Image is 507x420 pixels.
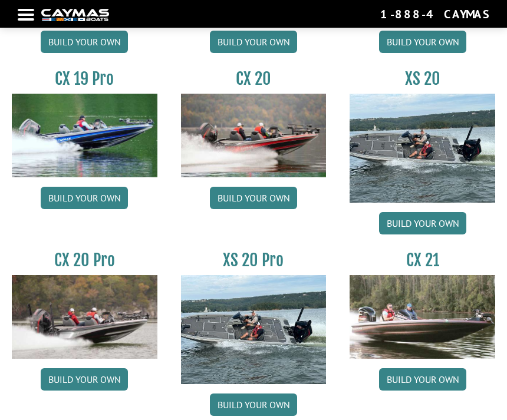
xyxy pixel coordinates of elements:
[350,94,495,203] img: XS_20_resized.jpg
[181,275,327,384] img: XS_20_resized.jpg
[41,31,128,53] a: Build your own
[210,393,297,416] a: Build your own
[379,212,466,234] a: Build your own
[210,31,297,53] a: Build your own
[41,368,128,391] a: Build your own
[41,9,109,21] img: white-logo-c9c8dbefe5ff5ceceb0f0178aa75bf4bb51f6bca0971e226c86eb53dfe498488.png
[12,68,157,89] h3: CX 19 Pro
[350,250,495,270] h3: CX 21
[181,250,327,270] h3: XS 20 Pro
[350,275,495,359] img: CX21_thumb.jpg
[379,31,466,53] a: Build your own
[181,68,327,89] h3: CX 20
[379,368,466,391] a: Build your own
[380,6,489,22] div: 1-888-4CAYMAS
[41,187,128,209] a: Build your own
[12,250,157,270] h3: CX 20 Pro
[12,94,157,177] img: CX19_thumbnail.jpg
[181,94,327,177] img: CX-20_thumbnail.jpg
[12,275,157,359] img: CX-20Pro_thumbnail.jpg
[210,187,297,209] a: Build your own
[350,68,495,89] h3: XS 20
